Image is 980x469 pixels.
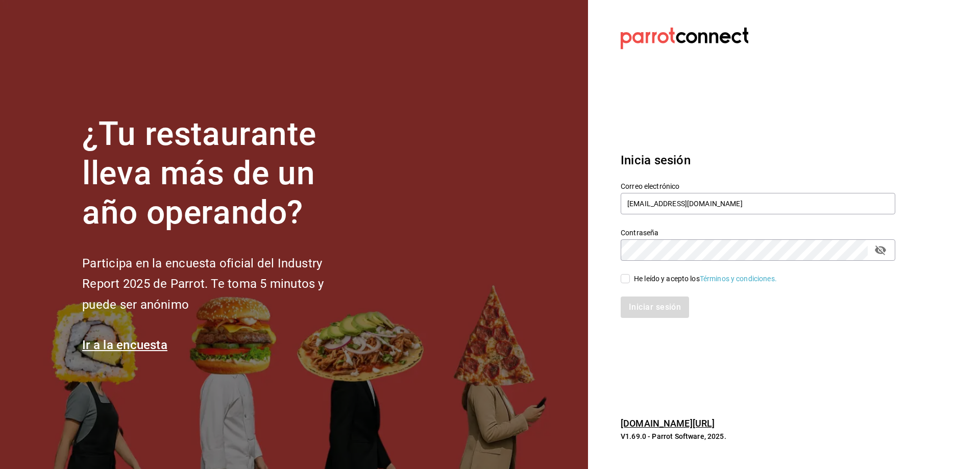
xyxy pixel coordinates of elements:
[872,241,889,259] button: passwordField
[621,183,895,190] label: Correo electrónico
[82,253,358,315] h2: Participa en la encuesta oficial del Industry Report 2025 de Parrot. Te toma 5 minutos y puede se...
[82,115,358,232] h1: ¿Tu restaurante lleva más de un año operando?
[621,193,895,214] input: Ingresa tu correo electrónico
[700,275,777,283] a: Términos y condiciones.
[634,274,777,284] div: He leído y acepto los
[621,418,715,429] a: [DOMAIN_NAME][URL]
[621,229,895,236] label: Contraseña
[621,431,895,441] p: V1.69.0 - Parrot Software, 2025.
[621,151,895,169] h3: Inicia sesión
[82,338,167,352] a: Ir a la encuesta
